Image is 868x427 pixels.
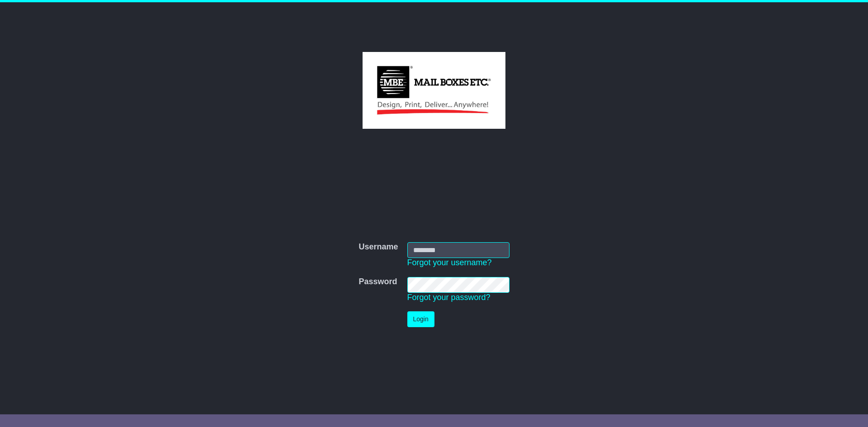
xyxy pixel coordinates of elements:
[363,52,505,129] img: MBE Macquarie Park
[359,242,398,252] label: Username
[407,258,492,267] a: Forgot your username?
[359,277,397,287] label: Password
[407,311,434,327] button: Login
[407,293,491,302] a: Forgot your password?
